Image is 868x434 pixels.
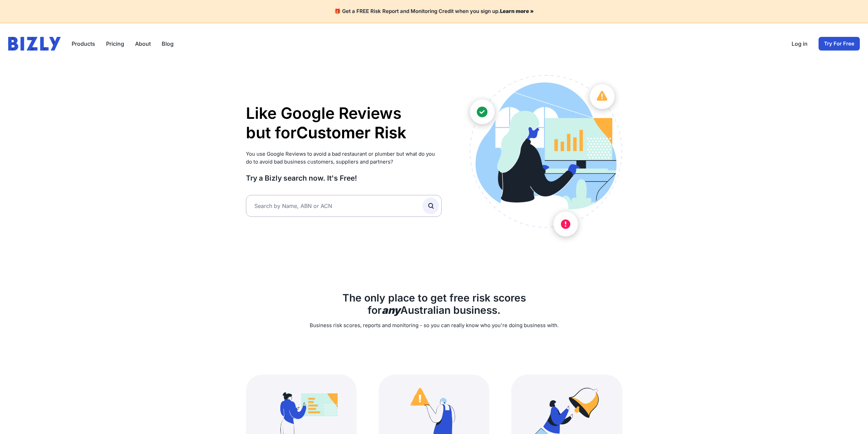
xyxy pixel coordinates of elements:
[72,40,95,48] button: Products
[8,8,860,15] h4: 🎁 Get a FREE Risk Report and Monitoring Credit when you sign up.
[792,40,808,48] a: Log in
[382,304,400,316] b: any
[296,123,406,143] li: Customer Risk
[819,37,860,51] a: Try For Free
[246,195,442,217] input: Search by Name, ABN or ACN
[500,8,534,14] a: Learn more »
[246,292,622,316] h2: The only place to get free risk scores for Australian business.
[106,40,124,48] a: Pricing
[246,150,442,166] p: You use Google Reviews to avoid a bad restaurant or plumber but what do you do to avoid bad busin...
[162,40,174,48] a: Blog
[296,143,406,163] li: Supplier Risk
[246,103,442,143] h1: Like Google Reviews but for
[246,322,622,330] p: Business risk scores, reports and monitoring - so you can really know who you're doing business w...
[246,173,442,183] h3: Try a Bizly search now. It's Free!
[135,40,151,48] a: About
